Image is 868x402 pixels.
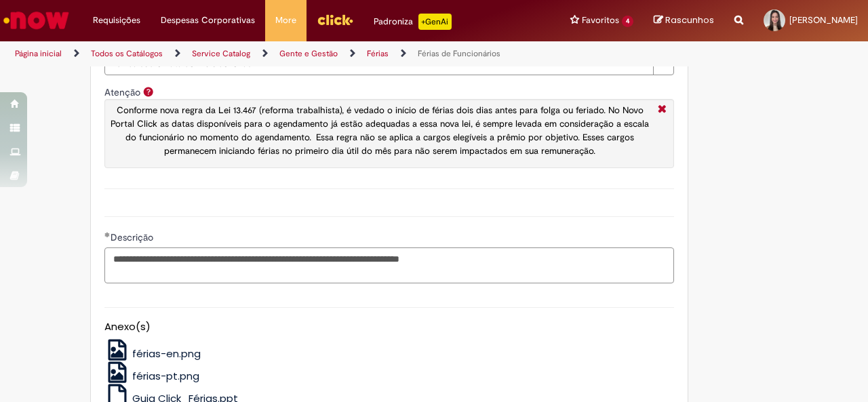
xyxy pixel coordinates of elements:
span: More [275,14,296,27]
a: Página inicial [15,48,62,59]
a: Service Catalog [192,48,250,59]
i: Fechar More information Por question_label_data_inicio_ferias [654,103,670,117]
a: Rascunhos [654,14,714,27]
span: Descrição [111,231,156,243]
div: Padroniza [374,14,452,30]
a: Gente e Gestão [279,48,338,59]
a: Todos os Catálogos [91,48,163,59]
span: 4 [622,16,633,27]
ul: Trilhas de página [10,41,568,66]
span: férias-en.png [132,346,201,361]
span: Ajuda para Atenção [140,86,157,97]
span: Despesas Corporativas [161,14,255,27]
textarea: Descrição [104,247,674,283]
a: férias-pt.png [104,369,200,383]
span: Requisições [93,14,140,27]
h5: Anexo(s) [104,321,674,333]
a: Férias [367,48,389,59]
span: Favoritos [582,14,619,27]
a: férias-en.png [104,346,201,361]
img: ServiceNow [1,7,71,34]
a: Férias de Funcionários [418,48,500,59]
span: Rascunhos [665,14,714,26]
span: férias-pt.png [132,369,199,383]
span: [PERSON_NAME] [789,14,858,26]
span: Obrigatório Preenchido [104,232,111,237]
span: Conforme nova regra da Lei 13.467 (reforma trabalhista), é vedado o início de férias dois dias an... [111,104,649,157]
p: +GenAi [418,14,452,30]
img: click_logo_yellow_360x200.png [317,9,353,30]
label: Atenção [104,86,140,98]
